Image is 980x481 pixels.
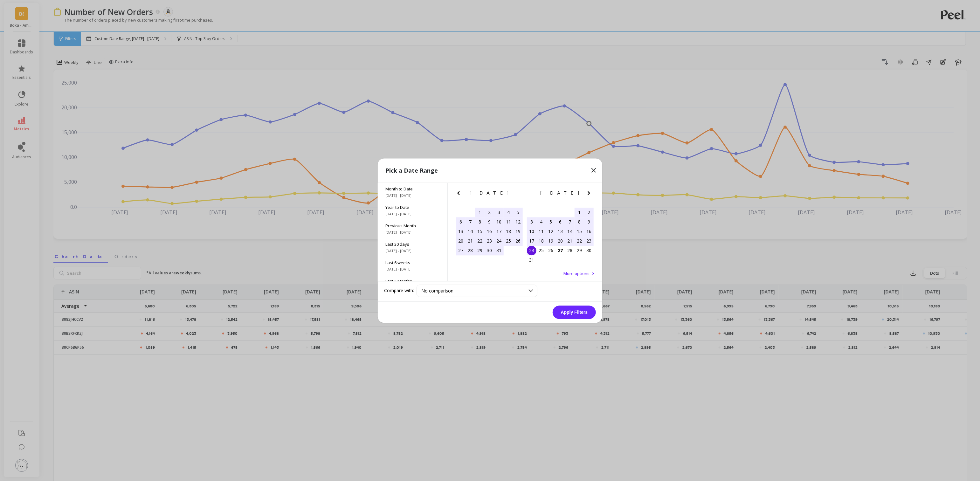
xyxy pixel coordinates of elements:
span: No comparison [421,288,453,294]
button: Next Month [585,189,595,199]
div: Choose Friday, August 1st, 2025 [575,208,584,217]
span: Year to Date [385,204,440,210]
span: [DATE] - [DATE] [385,248,440,253]
span: [DATE] - [DATE] [385,267,440,272]
div: month 2025-07 [456,208,523,255]
div: Choose Friday, July 11th, 2025 [504,217,513,227]
div: Choose Thursday, August 14th, 2025 [565,227,575,236]
div: Choose Saturday, August 2nd, 2025 [584,208,594,217]
span: [DATE] - [DATE] [385,193,440,198]
div: Choose Sunday, July 6th, 2025 [456,217,466,227]
div: Choose Tuesday, August 5th, 2025 [546,217,556,227]
div: Choose Sunday, July 20th, 2025 [456,236,466,246]
div: Choose Friday, July 4th, 2025 [504,208,513,217]
span: Last 3 Months [385,278,440,284]
div: Choose Saturday, August 9th, 2025 [584,217,594,227]
div: Choose Monday, August 25th, 2025 [536,246,546,255]
div: Choose Monday, July 21st, 2025 [466,236,475,246]
div: Choose Tuesday, August 12th, 2025 [546,227,556,236]
div: Choose Saturday, July 12th, 2025 [513,217,523,227]
span: [DATE] - [DATE] [385,230,440,235]
div: Choose Friday, August 15th, 2025 [575,227,584,236]
div: Choose Monday, July 7th, 2025 [466,217,475,227]
div: month 2025-08 [527,208,594,265]
button: Previous Month [526,189,536,199]
span: Last 30 days [385,241,440,247]
div: Choose Tuesday, July 15th, 2025 [475,227,485,236]
span: Last 6 weeks [385,260,440,265]
div: Choose Saturday, July 26th, 2025 [513,236,523,246]
div: Choose Monday, July 28th, 2025 [466,246,475,255]
div: Choose Thursday, July 10th, 2025 [494,217,504,227]
div: Choose Thursday, July 31st, 2025 [494,246,504,255]
button: Apply Filters [553,306,596,319]
div: Choose Saturday, August 30th, 2025 [584,246,594,255]
div: Choose Wednesday, July 23rd, 2025 [485,236,494,246]
div: Choose Thursday, July 17th, 2025 [494,227,504,236]
div: Choose Sunday, August 17th, 2025 [527,236,536,246]
div: Choose Friday, August 29th, 2025 [575,246,584,255]
div: Choose Tuesday, August 19th, 2025 [546,236,556,246]
span: [DATE] [541,190,580,196]
div: Choose Saturday, August 23rd, 2025 [584,236,594,246]
div: Choose Wednesday, July 30th, 2025 [485,246,494,255]
span: Previous Month [385,223,440,229]
div: Choose Wednesday, August 13th, 2025 [556,227,565,236]
span: [DATE] - [DATE] [385,211,440,216]
div: Choose Thursday, August 28th, 2025 [565,246,575,255]
div: Choose Monday, August 18th, 2025 [536,236,546,246]
div: Choose Thursday, August 7th, 2025 [565,217,575,227]
p: Pick a Date Range [385,166,438,175]
div: Choose Friday, August 22nd, 2025 [575,236,584,246]
div: Choose Monday, August 4th, 2025 [536,217,546,227]
div: Choose Wednesday, July 9th, 2025 [485,217,494,227]
div: Choose Monday, August 11th, 2025 [536,227,546,236]
div: Choose Wednesday, July 16th, 2025 [485,227,494,236]
div: Choose Thursday, August 21st, 2025 [565,236,575,246]
div: Choose Thursday, July 24th, 2025 [494,236,504,246]
div: Choose Sunday, August 24th, 2025 [527,246,536,255]
div: Choose Thursday, July 3rd, 2025 [494,208,504,217]
div: Choose Tuesday, July 29th, 2025 [475,246,485,255]
span: [DATE] [470,190,509,196]
div: Choose Tuesday, August 26th, 2025 [546,246,556,255]
div: Choose Wednesday, July 2nd, 2025 [485,208,494,217]
div: Choose Tuesday, July 8th, 2025 [475,217,485,227]
span: Month to Date [385,186,440,192]
div: Choose Saturday, July 5th, 2025 [513,208,523,217]
div: Choose Sunday, July 13th, 2025 [456,227,466,236]
div: Choose Saturday, July 19th, 2025 [513,227,523,236]
button: Previous Month [455,189,465,199]
div: Choose Sunday, August 3rd, 2025 [527,217,536,227]
div: Choose Friday, July 25th, 2025 [504,236,513,246]
div: Choose Sunday, August 31st, 2025 [527,255,536,265]
div: Choose Wednesday, August 27th, 2025 [556,246,565,255]
div: Choose Saturday, August 16th, 2025 [584,227,594,236]
div: Choose Monday, July 14th, 2025 [466,227,475,236]
div: Choose Tuesday, July 1st, 2025 [475,208,485,217]
div: Choose Sunday, July 27th, 2025 [456,246,466,255]
label: Compare with: [384,288,414,294]
div: Choose Tuesday, July 22nd, 2025 [475,236,485,246]
div: Choose Friday, July 18th, 2025 [504,227,513,236]
button: Next Month [514,189,524,199]
div: Choose Friday, August 8th, 2025 [575,217,584,227]
span: More options [563,271,590,276]
div: Choose Sunday, August 10th, 2025 [527,227,536,236]
div: Choose Wednesday, August 6th, 2025 [556,217,565,227]
div: Choose Wednesday, August 20th, 2025 [556,236,565,246]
